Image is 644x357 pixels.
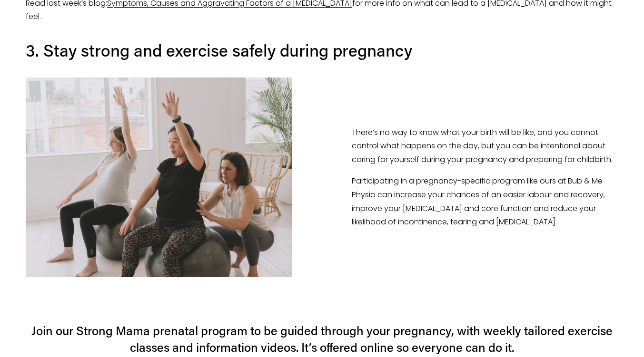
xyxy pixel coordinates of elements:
[352,174,618,229] p: Participating in a pregnancy-specific program like ours at Bub & Me Physio can increase your chan...
[352,126,618,167] p: There’s no way to know what your birth will be like, and you cannot control what happens on the d...
[26,39,618,61] h3: 3. Stay strong and exercise safely during pregnancy
[26,322,618,356] h4: Join our Strong Mama prenatal program to be guided through your pregnancy, with weekly tailored e...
